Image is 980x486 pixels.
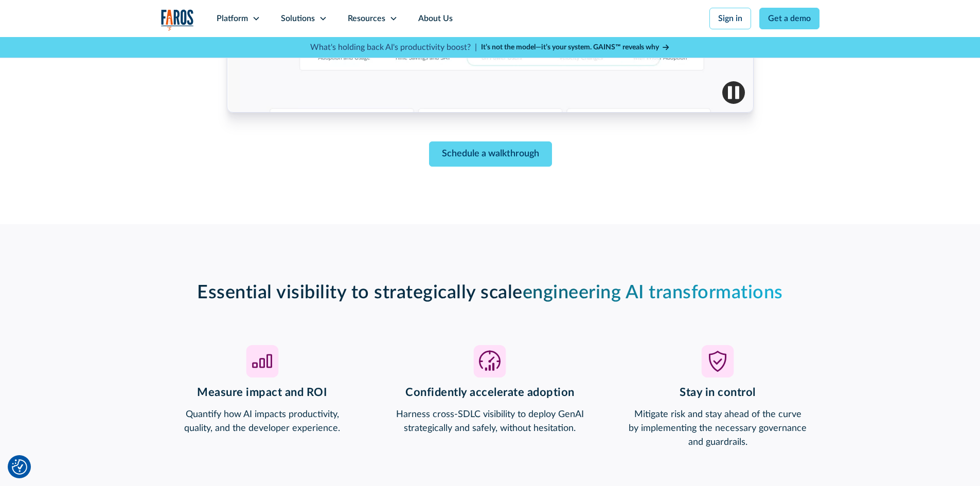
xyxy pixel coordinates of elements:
span: engineering AI transformations [523,283,783,302]
h2: Essential visibility to strategically scale [161,282,819,304]
h3: Confidently accelerate adoption [388,386,592,399]
img: Pause video [722,81,745,104]
a: Get a demo [759,8,819,29]
button: Cookie Settings [12,459,27,475]
p: What's holding back AI's productivity boost? | [310,41,477,53]
img: Logo of the analytics and reporting company Faros. [161,9,194,30]
div: Resources [348,12,385,25]
h3: Measure impact and ROI [161,386,364,399]
div: Solutions [281,12,315,25]
a: home [161,9,194,30]
img: shield icon [701,345,734,377]
h3: Stay in control [616,386,819,399]
p: Mitigate risk and stay ahead of the curve by implementing the necessary governance and guardrails. [616,408,819,449]
img: speed acceleration icon [473,345,506,377]
p: Harness cross-SDLC visibility to deploy GenAI strategically and safely, without hesitation. [388,408,592,436]
a: Sign in [709,8,751,29]
div: Platform [217,12,248,25]
strong: It’s not the model—it’s your system. GAINS™ reveals why [481,44,659,51]
p: Quantify how AI impacts productivity, quality, and the developer experience. [161,408,364,436]
img: Revisit consent button [12,459,27,475]
a: Schedule a walkthrough [429,141,551,167]
a: It’s not the model—it’s your system. GAINS™ reveals why [481,42,670,53]
img: icon bar chart going up [246,345,279,377]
